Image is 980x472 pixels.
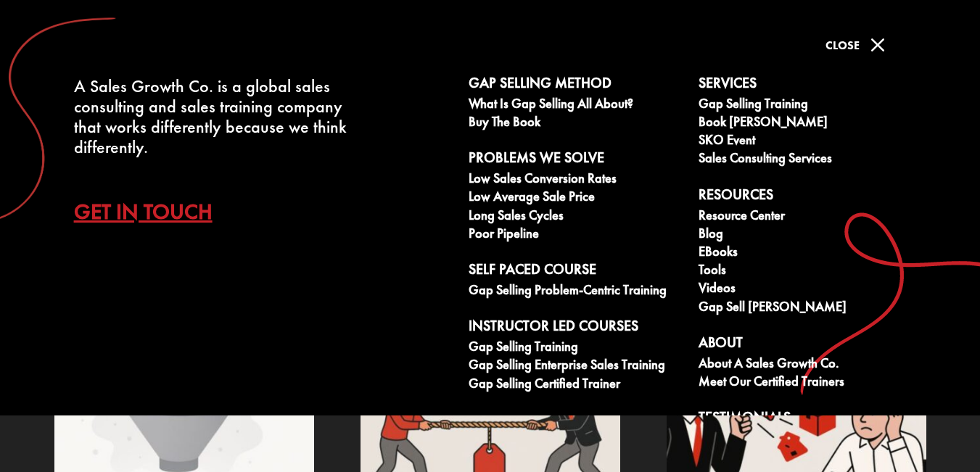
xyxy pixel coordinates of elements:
a: Services [699,75,913,96]
a: Gap Selling Training [469,339,683,357]
a: SKO Event [699,133,913,151]
a: eBooks [699,244,913,262]
a: Instructor Led Courses [469,318,683,339]
a: Long Sales Cycles [469,208,683,226]
a: Low Average Sale Price [469,189,683,207]
a: Resource Center [699,208,913,226]
a: Book [PERSON_NAME] [699,115,913,133]
span: Last Name [181,61,231,73]
a: Low Sales Conversion Rates [469,171,683,189]
a: About [699,334,913,356]
a: Gap Selling Training [699,96,913,115]
a: What is Gap Selling all about? [469,96,683,115]
a: Resources [699,186,913,208]
a: Self Paced Course [469,261,683,283]
a: Gap Selling Method [469,75,683,96]
span: M [863,30,892,59]
a: Get In Touch [74,186,234,237]
a: Sales Consulting Services [699,151,913,169]
a: Videos [699,281,913,299]
a: Gap Selling Enterprise Sales Training [469,357,683,376]
a: Gap Sell [PERSON_NAME] [699,299,913,318]
a: Problems We Solve [469,149,683,171]
a: Tools [699,262,913,281]
a: About A Sales Growth Co. [699,356,913,374]
a: Buy The Book [469,115,683,133]
span: Close [825,38,860,53]
div: A Sales Growth Co. is a global sales consulting and sales training company that works differently... [74,76,358,157]
a: Blog [699,226,913,244]
a: Meet our Certified Trainers [699,374,913,392]
a: Gap Selling Certified Trainer [469,376,683,394]
a: Testimonials [699,409,913,431]
a: Poor Pipeline [469,226,683,244]
a: Gap Selling Problem-Centric Training [469,283,683,301]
